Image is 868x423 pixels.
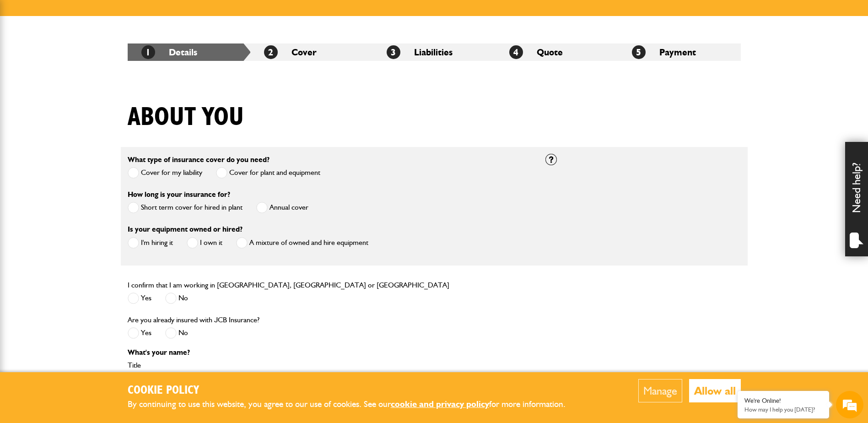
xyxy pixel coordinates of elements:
label: Title [128,362,532,369]
li: Liabilities [373,43,496,61]
label: Is your equipment owned or hired? [128,226,243,233]
label: A mixture of owned and hire equipment [236,237,368,249]
label: Cover for my liability [128,167,202,179]
p: How may I help you today? [744,406,822,413]
span: 1 [141,45,155,59]
span: 5 [632,45,646,59]
label: No [165,327,188,339]
li: Details [128,43,250,61]
label: Yes [128,327,151,339]
li: Cover [250,43,373,61]
h1: About you [128,102,244,133]
li: Payment [618,43,741,61]
label: I own it [187,237,222,249]
span: 4 [509,45,523,59]
label: Cover for plant and equipment [216,167,320,179]
label: How long is your insurance for? [128,191,230,198]
h2: Cookie Policy [128,384,581,398]
div: We're Online! [744,397,822,405]
a: cookie and privacy policy [391,399,489,409]
p: What's your name? [128,349,532,356]
span: 3 [387,45,400,59]
label: I confirm that I am working in [GEOGRAPHIC_DATA], [GEOGRAPHIC_DATA] or [GEOGRAPHIC_DATA] [128,282,449,289]
div: Need help? [845,142,868,256]
label: Annual cover [256,202,308,213]
p: By continuing to use this website, you agree to our use of cookies. See our for more information. [128,397,581,412]
label: No [165,293,188,304]
button: Allow all [689,379,741,402]
label: I'm hiring it [128,237,173,249]
label: Yes [128,293,151,304]
li: Quote [496,43,618,61]
label: Are you already insured with JCB Insurance? [128,316,259,324]
label: What type of insurance cover do you need? [128,156,270,163]
span: 2 [264,45,278,59]
button: Manage [638,379,682,402]
label: Short term cover for hired in plant [128,202,243,213]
